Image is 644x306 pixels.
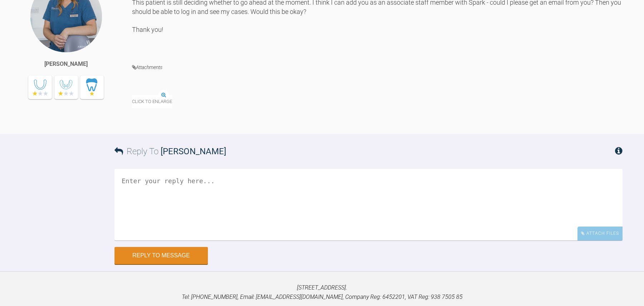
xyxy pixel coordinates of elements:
span: [PERSON_NAME] [161,146,226,156]
button: Reply to Message [114,247,208,264]
p: [STREET_ADDRESS]. Tel: [PHONE_NUMBER], Email: [EMAIL_ADDRESS][DOMAIN_NAME], Company Reg: 6452201,... [11,283,633,301]
div: Attach Files [577,227,623,241]
h4: Attachments [132,63,623,72]
h3: Reply To [114,145,226,158]
div: [PERSON_NAME] [44,59,88,69]
span: Click to enlarge [132,95,172,108]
